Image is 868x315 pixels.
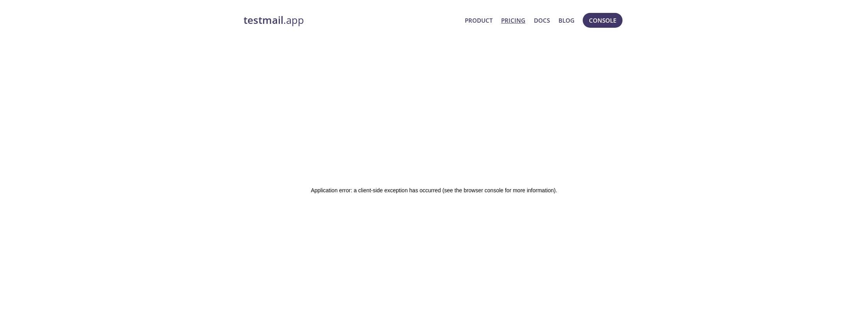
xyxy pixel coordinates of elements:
[534,15,550,25] a: Docs
[311,181,557,200] h2: Application error: a client-side exception has occurred (see the browser console for more informa...
[583,13,623,28] button: Console
[465,15,493,25] a: Product
[559,15,575,25] a: Blog
[501,15,525,25] a: Pricing
[244,13,283,27] strong: testmail
[589,15,616,25] span: Console
[244,14,459,27] a: testmail.app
